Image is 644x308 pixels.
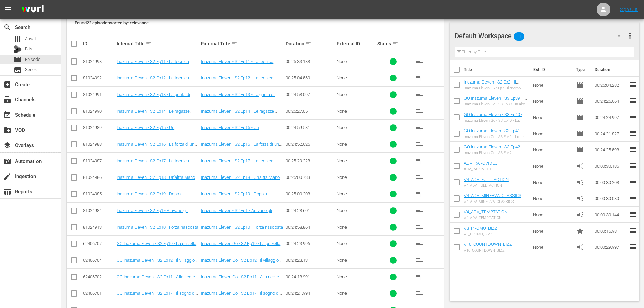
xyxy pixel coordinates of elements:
span: reorder [629,162,637,170]
a: Inazuma Eleven - S2 Ep11 - La tecnica proibita (prima parte) [201,59,276,69]
div: Inazuma Eleven Go - S3 Ep40 - La nostra ultima battaglia [464,118,528,123]
div: V4_ADV_MINERVA_CLASSICS [464,199,521,204]
a: GO Inazuma Eleven - S3 Ep41 - I totem sono impazziti?! [464,128,527,138]
a: Inazuma Eleven Go - S2 Ep17 - Il sogno di governare [201,291,282,301]
td: None [530,174,574,190]
span: sort [305,41,311,47]
div: 00:25:27.051 [286,109,334,114]
a: Inazuma Eleven - S2 Ep15 - Un allenamento straordinario [201,125,262,135]
span: menu [4,5,12,14]
div: None [337,191,375,196]
div: None [337,224,375,230]
span: Ingestion [3,172,11,181]
div: 81024991 [83,92,115,97]
span: reorder [629,145,637,153]
span: playlist_add [415,273,423,281]
span: sort [231,41,237,47]
a: Inazuma Eleven - S2 Ep13 - La grinta di [PERSON_NAME] [201,92,277,102]
a: Inazuma Eleven - S2 Ep18 - Un'altra Mano del Colosso [117,175,198,185]
span: Ad [576,194,584,203]
span: playlist_add [415,256,423,264]
a: Inazuma Eleven - S2 Ep19 - Doppia personalità [117,191,185,202]
a: Inazuma Eleven - S2 Ep15 - Un allenamento straordinario [117,125,177,135]
div: Inazuma Eleven Go - S3 Ep41 - I totem sono impazziti?! [464,135,528,139]
a: V10_COUNTDOWN_BIZZ [464,242,512,247]
div: 62406701 [83,291,115,296]
span: Ad [576,211,584,219]
div: 62406702 [83,274,115,279]
th: Type [572,60,591,79]
span: Episode [576,129,584,138]
span: Episode [14,55,22,64]
div: 81024993 [83,59,115,64]
div: None [337,92,375,97]
span: Ad [576,178,584,186]
td: None [530,239,574,255]
a: Inazuma Eleven - S2 Ep16 - La forza di una squadra [201,142,282,152]
div: 81024913 [83,224,115,230]
td: None [530,125,574,142]
a: Inazuma Eleven Go - S2 Ep19 - La pulzella in armatura! [201,241,283,251]
div: Internal Title [117,40,199,48]
td: 00:00:16.981 [592,223,629,239]
button: playlist_add [411,269,427,285]
div: 81024988 [83,142,115,147]
button: playlist_add [411,87,427,103]
span: Series [14,66,22,74]
button: playlist_add [411,169,427,186]
div: Inazuma Eleven Go - S3 Ep39 - In alto i nostri spiriti! [464,102,528,106]
a: GO Inazuma Eleven - S3 Ep40 - La nostra ultima battaglia [464,112,525,122]
div: 81024992 [83,75,115,80]
div: 00:25:29.228 [286,158,334,163]
div: 81024990 [83,109,115,114]
button: playlist_add [411,153,427,169]
a: Inazuma Eleven - S2 Ep14 - Le ragazze della tripla "C" [201,109,277,119]
span: playlist_add [415,240,423,248]
td: None [530,158,574,174]
img: ans4CAIJ8jUAAAAAAAAAAAAAAAAAAAAAAAAgQb4GAAAAAAAAAAAAAAAAAAAAAAAAJMjXAAAAAAAAAAAAAAAAAAAAAAAAgAT5G... [16,2,49,18]
div: Status [377,40,409,48]
button: playlist_add [411,70,427,86]
div: None [337,109,375,114]
span: Bits [25,46,32,52]
div: None [337,291,375,296]
a: Inazuma Eleven Go - S2 Ep11 - Alla ricerca della Squadra Invincibile [201,274,282,284]
button: playlist_add [411,252,427,268]
div: None [337,75,375,80]
span: playlist_add [415,57,423,66]
td: 00:00:30.186 [592,158,629,174]
button: playlist_add [411,236,427,252]
span: Series [25,66,37,73]
span: Create [3,80,11,89]
a: Inazuma Eleven - S2 Ep2 - Il ritorno [PERSON_NAME] [464,79,519,90]
div: 81024985 [83,191,115,196]
div: None [337,158,375,163]
a: Inazuma Eleven - S2 Ep1 - Arrivano gli alieni! [201,208,275,218]
div: 00:25:00.208 [286,191,334,196]
div: 00:25:04.560 [286,75,334,80]
a: Inazuma Eleven - S2 Ep17 - La tecnica finale segreta del nonno [117,158,192,168]
button: playlist_add [411,203,427,219]
div: V10_COUNTDOWN_BIZZ [464,248,512,253]
a: Inazuma Eleven - S2 Ep10 - Forza nascosta [201,224,283,230]
div: 00:24:21.994 [286,291,334,296]
span: Episode [576,81,584,89]
a: V4_ADV_TEMPTATION [464,209,507,214]
a: GO Inazuma Eleven - S2 Ep19 - La pulzella in armatura! [117,241,199,251]
button: playlist_add [411,103,427,119]
td: 00:00:30.208 [592,174,629,190]
a: Inazuma Eleven - S2 Ep10 - Forza nascosta [117,224,198,230]
a: Inazuma Eleven - S2 Ep18 - Un'altra Mano del Colosso [201,175,282,185]
a: GO Inazuma Eleven - S3 Ep42 - Uragano tempestoso! [464,144,525,155]
div: 00:25:00.733 [286,175,334,180]
span: reorder [629,129,637,137]
span: reorder [629,113,637,121]
span: Episode [25,56,40,63]
div: V4_ADV_TEMPTATION [464,216,507,220]
div: 00:24:23.996 [286,241,334,246]
div: Duration [286,40,334,48]
button: playlist_add [411,285,427,302]
div: 81024986 [83,175,115,180]
div: V3_PROMO_BIZZ [464,232,497,236]
th: Title [464,60,529,79]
